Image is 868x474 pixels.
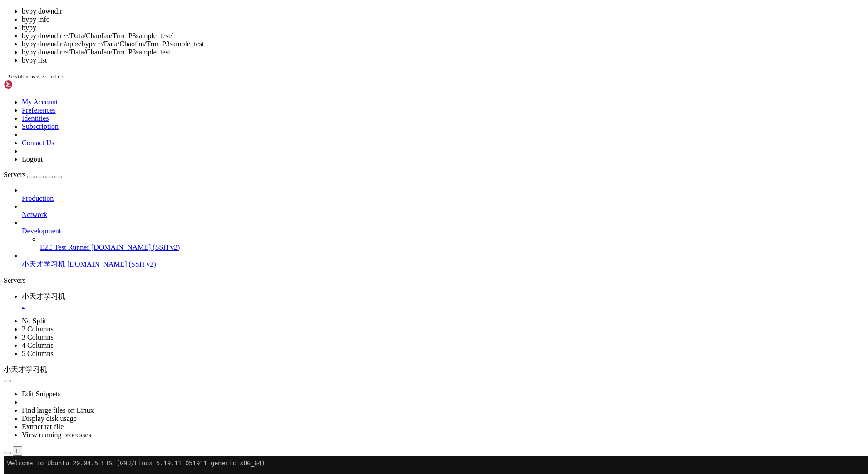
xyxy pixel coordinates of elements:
li: Production [22,186,864,202]
span: 使 [23,42,30,50]
span: 欢 [7,42,15,50]
span: 程 [61,73,69,81]
a: 2 Columns [22,325,54,333]
span: 计 [7,65,15,73]
span: 务 [38,73,45,81]
a:  [22,301,864,310]
a: 5 Columns [22,350,54,357]
a: View running processes [22,431,91,439]
span: 、 [276,50,284,58]
a: Development [22,227,864,235]
span: 餐 [76,65,84,73]
li: 小天才学习机 [DOMAIN_NAME] (SSH v2) [22,252,864,269]
span: 人 [198,65,206,73]
span: 其 [282,58,290,65]
span: 致 [130,81,138,89]
span: 前 [183,58,191,65]
span: 导 [176,73,183,81]
span: 致 [183,73,191,81]
span: 使 [313,58,321,65]
span: Development [22,227,61,235]
span: 享 [69,42,76,50]
span: 害 [290,65,298,73]
span: ， [282,65,290,73]
span: 意 [76,58,84,65]
span: 位 [15,58,23,65]
span: 造 [222,65,229,73]
span: 到 [275,58,283,65]
span: 迁 [260,58,267,65]
span: 资 [206,58,214,65]
span: 线 [45,81,53,89]
span: 行 [15,73,23,81]
x-row: Last login: [DATE] from [TECHNICAL_ID] [4,89,750,96]
span: 点 [244,65,252,73]
span: 服 [306,81,313,89]
span: 不 [91,50,99,58]
span: 要 [61,58,69,65]
span: 需 [198,81,206,89]
a: Servers [4,171,62,178]
span: ， [153,73,160,81]
span: 溃 [267,81,275,89]
span: 购 [61,65,69,73]
span: 共 [61,42,69,50]
span: Press tab to insert, esc to close. [7,74,64,79]
span: 取 [206,81,214,89]
span: 导 [122,81,130,89]
span: 节 [237,65,244,73]
span: 当 [176,58,183,65]
span: 能 [282,81,290,89]
span: 增 [130,65,138,73]
a: Extract tar file [22,423,64,430]
a: Logout [22,155,43,163]
span: 名 [191,50,198,58]
x-row: [DOMAIN_NAME] [DOMAIN_NAME] [DOMAIN_NAME] [DOMAIN_NAME] [DOMAIN_NAME] [4,50,750,58]
span: 对 [336,81,344,89]
span: 节 [244,81,252,89]
span: ， [130,50,138,58]
span: 崩 [260,81,267,89]
span: 定 [91,65,99,73]
a: 3 Columns [22,333,54,341]
a: Contact Us [22,139,54,147]
div: Servers [4,276,864,285]
li: bypy info [22,15,864,24]
span: 实 [137,73,145,81]
span: 小天才学习机 [22,292,65,300]
span: 候 [122,50,130,58]
span: 以 [252,58,260,65]
span: 资 [252,65,260,73]
span: 点 [30,65,38,73]
span: 要 [15,81,23,89]
span: 要 [99,73,107,81]
span: 不 [367,81,375,89]
span: 己 [313,65,321,73]
span: 上 [7,50,15,58]
x-row: * Documentation: [URL][DOMAIN_NAME] [4,19,750,27]
span: 务 [84,42,91,50]
span: 算 [15,65,23,73]
li: bypy list [22,56,864,64]
span: 如 [229,81,237,89]
span: 载 [30,50,38,58]
a: My Account [22,98,58,106]
span: 了 [99,50,107,58]
span: 用 [321,58,329,65]
span: 额 [84,65,91,73]
x-row: * Support: [URL][DOMAIN_NAME] [4,35,750,42]
span: 中 [53,58,61,65]
span: E2E Test Runner [40,243,89,251]
span: 启 [298,81,306,89]
span: 节 [99,58,107,65]
span: 域 [183,50,191,58]
span: 重 [122,73,130,81]
x-row: (base) : $ bypy [4,96,750,104]
span: 直 [107,73,114,81]
a: Network [22,211,864,219]
span: 例 [198,73,206,81]
span: 是 [38,65,45,73]
a: Preferences [22,106,56,114]
span: 可 [244,58,252,65]
span: 使 [38,58,45,65]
